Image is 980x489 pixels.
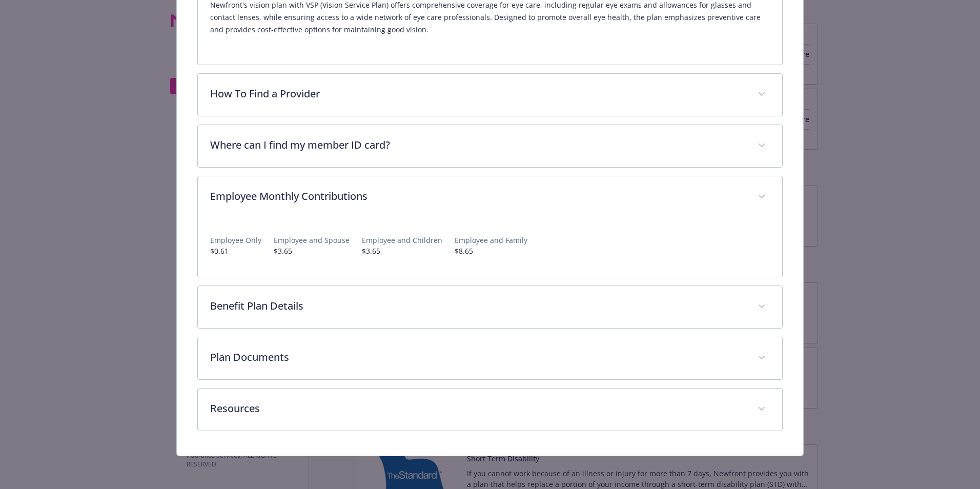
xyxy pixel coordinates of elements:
[210,350,745,365] p: Plan Documents
[274,235,350,246] p: Employee and Spouse
[455,235,527,246] p: Employee and Family
[362,246,442,256] p: $3.65
[362,235,442,246] p: Employee and Children
[455,246,527,256] p: $8.65
[274,246,350,256] p: $3.65
[210,246,261,256] p: $0.61
[210,298,745,314] p: Benefit Plan Details
[198,125,782,167] div: Where can I find my member ID card?
[210,137,745,153] p: Where can I find my member ID card?
[210,401,745,416] p: Resources
[198,218,782,277] div: Employee Monthly Contributions
[198,389,782,431] div: Resources
[210,86,745,101] p: How To Find a Provider
[198,337,782,379] div: Plan Documents
[198,74,782,116] div: How To Find a Provider
[198,286,782,328] div: Benefit Plan Details
[210,189,745,204] p: Employee Monthly Contributions
[198,176,782,218] div: Employee Monthly Contributions
[210,235,261,246] p: Employee Only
